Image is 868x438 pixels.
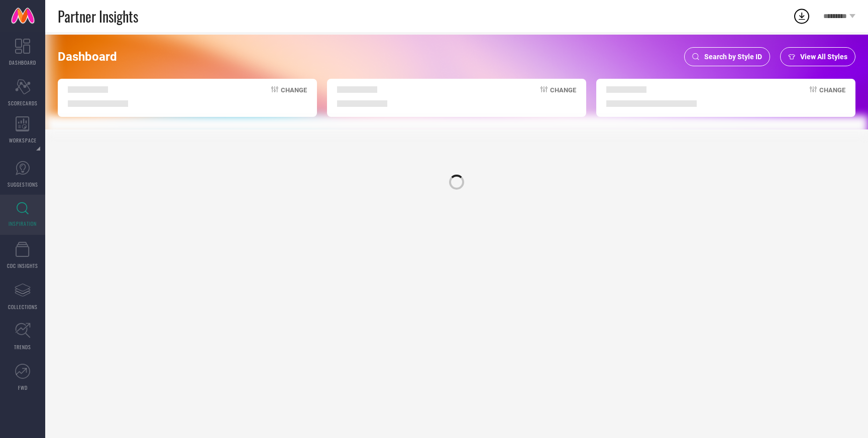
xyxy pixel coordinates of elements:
span: Change [550,86,576,107]
span: SUGGESTIONS [8,181,38,188]
span: FWD [18,384,28,391]
span: DASHBOARD [9,59,36,66]
span: Change [281,86,307,107]
span: TRENDS [14,343,31,351]
div: Open download list [793,7,811,25]
span: Search by Style ID [704,53,762,61]
span: Partner Insights [58,6,138,27]
span: WORKSPACE [9,136,37,144]
span: CDC INSIGHTS [7,262,38,269]
span: COLLECTIONS [8,303,38,311]
span: INSPIRATION [9,220,37,227]
span: View All Styles [800,53,847,61]
span: Dashboard [58,50,117,64]
span: Change [819,86,845,107]
span: SCORECARDS [8,99,38,107]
